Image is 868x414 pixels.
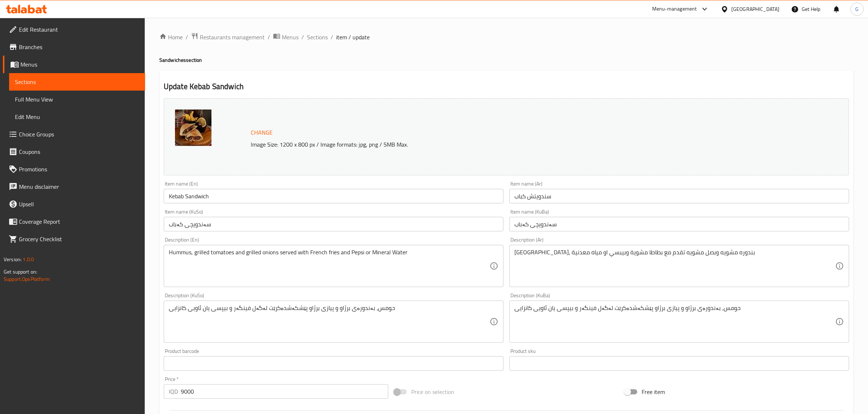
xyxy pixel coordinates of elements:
[248,125,276,140] button: Change
[19,165,139,174] span: Promotions
[159,33,183,41] a: Home
[159,56,853,64] h4: Sandwiches section
[509,189,849,203] input: Enter name Ar
[509,356,849,371] input: Please enter product sku
[3,126,145,143] a: Choice Groups
[331,33,333,41] li: /
[3,160,145,178] a: Promotions
[19,200,139,208] span: Upsell
[19,43,139,51] span: Branches
[3,56,145,73] a: Menus
[273,32,299,42] a: Menus
[4,267,37,276] span: Get support on:
[159,32,853,42] nav: breadcrumb
[855,5,859,13] span: G
[251,127,273,138] span: Change
[282,33,299,41] span: Menus
[4,255,22,264] span: Version:
[307,33,328,41] a: Sections
[3,230,145,248] a: Grocery Checklist
[514,249,835,283] textarea: [GEOGRAPHIC_DATA]، بندوره مشويه وبصل مشويه تقدم مع بطاطا مشوية وبيبسي او مياه معدنية
[9,91,145,108] a: Full Menu View
[186,33,188,41] li: /
[3,195,145,213] a: Upsell
[9,108,145,126] a: Edit Menu
[3,38,145,56] a: Branches
[19,25,139,34] span: Edit Restaurant
[15,95,139,104] span: Full Menu View
[411,387,454,396] span: Price on selection
[652,5,697,13] div: Menu-management
[191,32,265,42] a: Restaurants management
[301,33,304,41] li: /
[9,73,145,91] a: Sections
[19,182,139,191] span: Menu disclaimer
[3,178,145,195] a: Menu disclaimer
[268,33,270,41] li: /
[514,304,835,339] textarea: حومس، بەندورەی برژاو و پیازی برژاو پێشکەشدەکرێت لەگەل فینگەر و بیپسی یان ئاویی کانزایی
[164,356,503,371] input: Please enter product barcode
[19,130,139,139] span: Choice Groups
[19,235,139,243] span: Grocery Checklist
[169,249,490,283] textarea: Hummus, grilled tomatoes and grilled onions served with French fries and Pepsi or Mineral Water
[164,189,503,203] input: Enter name En
[336,33,370,41] span: item / update
[181,384,388,399] input: Please enter price
[4,274,50,284] a: Support.OpsPlatform
[169,387,178,396] p: IQD
[15,112,139,121] span: Edit Menu
[200,33,265,41] span: Restaurants management
[248,140,745,149] p: Image Size: 1200 x 800 px / Image formats: jpg, png / 5MB Max.
[164,217,503,231] input: Enter name KuSo
[175,110,211,146] img: Kabab_sandwich638688187238081632.jpg
[169,304,490,339] textarea: حومس، بەندورەی برژاو و پیازی برژاو پێشکەشدەکرێت لەگەل فینگەر و بیپسی یان ئاویی کانزایی
[23,255,34,264] span: 1.0.0
[20,60,139,69] span: Menus
[3,143,145,160] a: Coupons
[3,21,145,38] a: Edit Restaurant
[3,213,145,230] a: Coverage Report
[19,147,139,156] span: Coupons
[731,5,779,13] div: [GEOGRAPHIC_DATA]
[19,217,139,226] span: Coverage Report
[642,387,665,396] span: Free item
[164,81,849,92] h2: Update Kebab Sandwich
[509,217,849,231] input: Enter name KuBa
[15,77,139,86] span: Sections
